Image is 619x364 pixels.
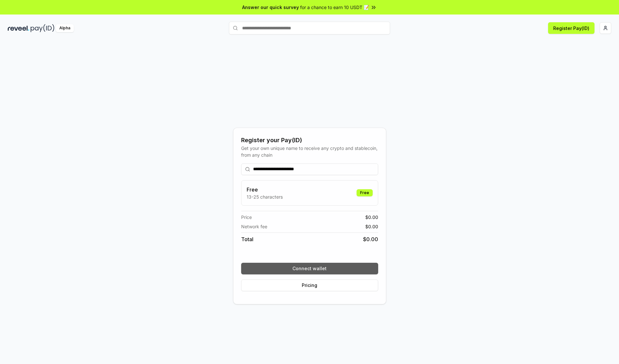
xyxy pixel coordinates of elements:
[548,22,594,34] button: Register Pay(ID)
[241,280,378,291] button: Pricing
[365,223,378,230] span: $ 0.00
[241,235,253,243] span: Total
[363,235,378,243] span: $ 0.00
[357,189,373,196] div: Free
[247,193,283,200] p: 13-25 characters
[365,214,378,221] span: $ 0.00
[31,24,54,32] img: pay_id
[56,24,74,32] div: Alpha
[300,4,369,11] span: for a chance to earn 10 USDT 📝
[247,186,283,193] h3: Free
[241,263,378,274] button: Connect wallet
[242,4,299,11] span: Answer our quick survey
[241,214,252,221] span: Price
[8,24,29,32] img: reveel_dark
[241,136,378,145] div: Register your Pay(ID)
[241,223,267,230] span: Network fee
[241,145,378,158] div: Get your own unique name to receive any crypto and stablecoin, from any chain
